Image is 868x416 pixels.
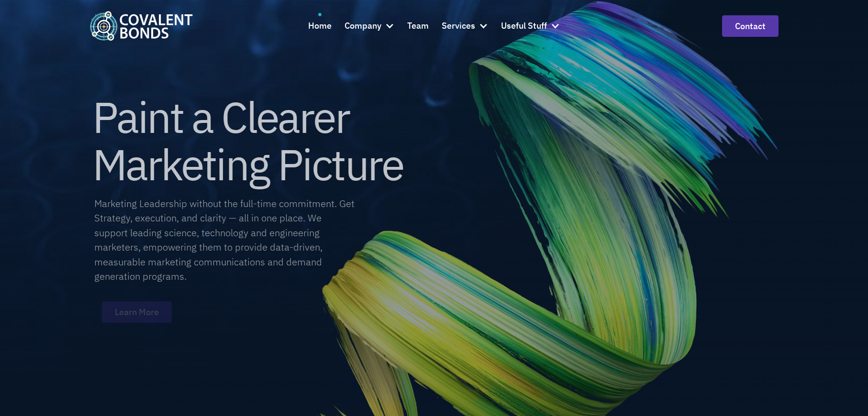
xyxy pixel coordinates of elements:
a: Home [308,13,332,39]
a: contact [722,15,779,37]
div: Services [442,13,488,39]
a: Team [407,13,429,39]
div: Home [308,19,332,33]
div: Services [442,19,475,33]
div: Team [407,19,429,33]
div: Company [345,13,394,39]
a: Learn More [102,301,172,323]
div: Useful Stuff [501,19,547,33]
div: Marketing Leadership without the full-time commitment. Get Strategy, execution, and clarity — all... [94,197,356,284]
div: Useful Stuff [501,13,560,39]
img: Covalent Bonds White / Teal Logo [89,11,193,40]
h1: Paint a Clearer Marketing Picture [92,93,403,188]
div: Company [345,19,381,33]
a: home [89,11,193,40]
